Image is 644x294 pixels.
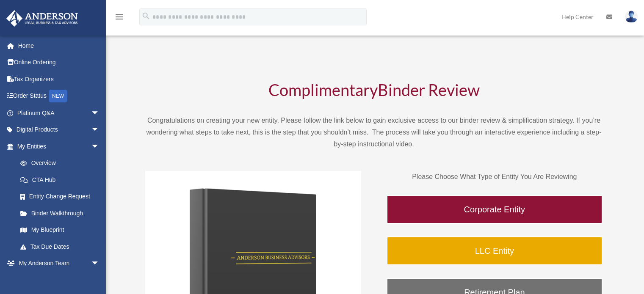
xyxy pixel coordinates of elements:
p: Congratulations on creating your new entity. Please follow the link below to gain exclusive acces... [145,115,603,150]
div: NEW [49,90,67,102]
a: Platinum Q&Aarrow_drop_down [6,104,112,121]
a: Order StatusNEW [6,88,112,105]
a: Overview [12,155,112,172]
a: menu [114,15,124,22]
a: LLC Entity [387,236,603,265]
a: My Blueprint [12,222,112,239]
a: My Entitiesarrow_drop_down [6,138,112,155]
span: arrow_drop_down [91,121,108,139]
img: User Pic [625,11,638,23]
a: Home [6,37,112,54]
a: Entity Change Request [12,188,112,205]
img: Anderson Advisors Platinum Portal [4,10,80,27]
span: Complimentary [268,80,378,99]
span: arrow_drop_down [91,138,108,155]
a: CTA Hub [12,171,112,188]
a: Digital Productsarrow_drop_down [6,121,112,138]
a: Corporate Entity [387,195,603,224]
i: search [141,11,151,21]
a: Tax Due Dates [12,238,112,255]
p: Please Choose What Type of Entity You Are Reviewing [387,171,603,183]
i: menu [114,12,124,22]
a: Tax Organizers [6,71,112,88]
span: arrow_drop_down [91,104,108,122]
a: Online Ordering [6,54,112,71]
span: arrow_drop_down [91,255,108,272]
span: Binder Review [378,80,480,99]
a: My Anderson Teamarrow_drop_down [6,255,112,272]
a: Binder Walkthrough [12,205,108,222]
